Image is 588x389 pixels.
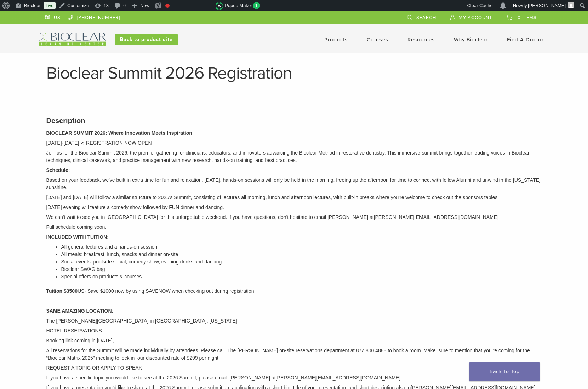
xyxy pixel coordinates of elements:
[39,33,106,46] img: Bioclear
[61,258,542,266] li: Social events: poolside social, comedy show, evening drinks and dancing
[61,273,542,280] li: Special offers on products & courses
[454,36,488,43] a: Why Bioclear
[324,36,348,43] a: Products
[44,2,56,9] a: Live
[165,4,170,8] div: Focus keyphrase not set
[528,3,566,8] span: [PERSON_NAME]
[416,15,436,21] span: Search
[46,176,542,191] p: Based on your feedback, we've built in extra time for fun and relaxation. [DATE], hands-on sessio...
[45,11,61,22] a: US
[46,288,542,295] p: US- Save $1000 now by using SAVENOW when checking out during registration
[46,337,542,344] p: Booking link coming in [DATE],
[61,251,542,258] li: All meals: breakfast, lunch, snacks and dinner on-site
[506,11,537,22] a: 0 items
[61,266,542,273] li: Bioclear SWAG bag
[46,364,542,372] p: REQUEST A TOPIC OR APPLY TO SPEAK
[68,11,120,22] a: [PHONE_NUMBER]
[46,223,542,231] p: Full schedule coming soon.
[407,36,435,43] a: Resources
[46,214,542,221] p: We can't wait to see you in [GEOGRAPHIC_DATA] for this unforgettable weekend. If you have questio...
[176,2,216,10] img: Views over 48 hours. Click for more Jetpack Stats.
[46,347,542,362] p: All reservations for the Summit will be made individually by attendees. Please call The [PERSON_N...
[46,308,114,314] strong: SAME AMAZING LOCATION:
[469,362,540,381] a: Back To Top
[46,234,109,240] strong: INCLUDED WITH TUITION:
[46,374,542,382] p: If you have a specific topic you would like to see at the 2026 Summit, please email [PERSON_NAME]...
[61,243,542,251] li: All general lectures and a hands-on session
[46,167,70,173] strong: Schedule:
[450,11,492,22] a: My Account
[518,15,537,21] span: 0 items
[507,36,544,43] a: Find A Doctor
[46,288,78,294] strong: Tuition $3500
[46,317,542,325] p: The [PERSON_NAME][GEOGRAPHIC_DATA] in [GEOGRAPHIC_DATA], [US_STATE]
[46,149,542,164] p: Join us for the Bioclear Summit 2026, the premier gathering for clinicians, educators, and innova...
[46,65,542,82] h1: Bioclear Summit 2026 Registration
[46,327,542,335] p: HOTEL RESERVATIONS
[367,36,388,43] a: Courses
[46,204,542,211] p: [DATE] evening will feature a comedy show followed by FUN dinner and dancing.
[253,2,260,9] span: 1
[46,139,542,147] p: [DATE]-[DATE] ⊲ REGISTRATION NOW OPEN
[46,130,192,136] strong: BIOCLEAR SUMMIT 2026: Where Innovation Meets Inspiration
[115,34,178,45] a: Back to product site
[459,15,492,21] span: My Account
[46,194,542,201] p: [DATE] and [DATE] will follow a similar structure to 2025's Summit, consisting of lectures all mo...
[407,11,436,22] a: Search
[46,115,542,126] h3: Description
